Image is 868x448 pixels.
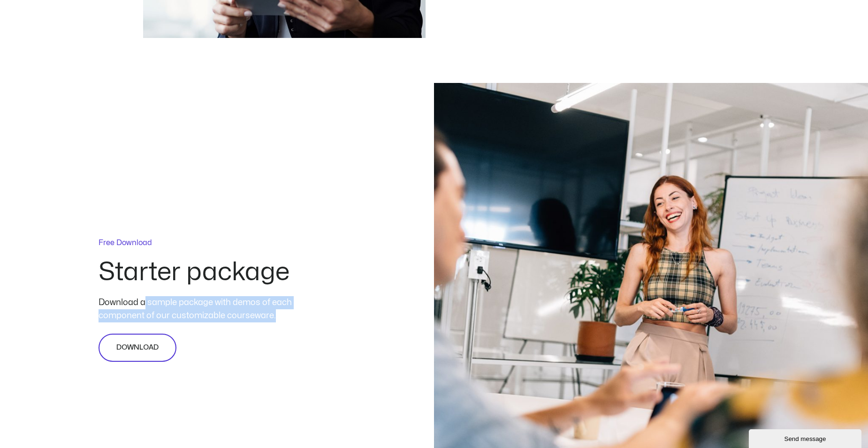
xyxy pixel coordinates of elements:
div: Download a sample package with demos of each component of our customizable courseware. [99,296,336,322]
span: DOWNLOAD [116,342,159,353]
iframe: chat widget [749,427,863,448]
p: Free Download [99,237,336,248]
a: DOWNLOAD [99,334,176,362]
h2: Starter package [99,260,336,285]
